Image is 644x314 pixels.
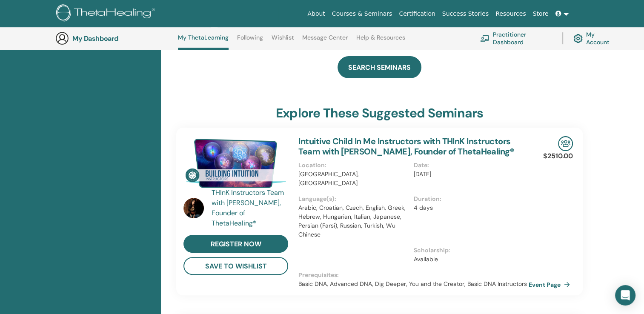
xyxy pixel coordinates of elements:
a: SEARCH SEMINARS [338,56,421,78]
div: Open Intercom Messenger [615,285,635,305]
p: Duration : [414,194,524,203]
a: About [304,6,328,22]
img: default.jpg [183,198,204,218]
h3: explore these suggested seminars [276,106,483,121]
a: Event Page [529,278,573,291]
p: Available [414,255,524,264]
img: cog.svg [573,32,583,45]
img: chalkboard-teacher.svg [480,35,489,42]
a: Message Center [302,34,348,48]
a: Courses & Seminars [329,6,396,22]
span: SEARCH SEMINARS [348,63,411,72]
a: Following [237,34,263,48]
a: Help & Resources [356,34,405,48]
img: logo.png [56,4,158,23]
span: register now [211,240,261,248]
button: save to wishlist [183,257,288,275]
p: Language(s) : [298,194,408,203]
a: Certification [395,6,438,22]
a: Success Stories [439,6,492,22]
p: [DATE] [414,170,524,179]
p: 4 days [414,203,524,212]
a: My Account [573,29,616,48]
a: THInK Instructors Team with [PERSON_NAME], Founder of ThetaHealing® [212,188,290,228]
h3: My Dashboard [72,34,157,43]
p: Prerequisites : [298,271,529,280]
a: register now [183,235,288,253]
a: Intuitive Child In Me Instructors with THInK Instructors Team with [PERSON_NAME], Founder of Thet... [298,136,514,157]
img: generic-user-icon.jpg [55,31,69,45]
a: My ThetaLearning [178,34,229,50]
a: Store [530,6,552,22]
a: Practitioner Dashboard [480,29,552,48]
p: Basic DNA, Advanced DNA, Dig Deeper, You and the Creator, Basic DNA Instructors [298,280,529,288]
a: Wishlist [272,34,294,48]
p: $2510.00 [543,151,573,161]
a: Resources [492,6,530,22]
p: Location : [298,161,408,170]
img: In-Person Seminar [558,136,573,151]
p: Scholarship : [414,246,524,255]
img: Intuitive Child In Me Instructors [183,136,288,191]
p: Date : [414,161,524,170]
p: Arabic, Croatian, Czech, English, Greek, Hebrew, Hungarian, Italian, Japanese, Persian (Farsi), R... [298,203,408,239]
p: [GEOGRAPHIC_DATA], [GEOGRAPHIC_DATA] [298,170,408,188]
